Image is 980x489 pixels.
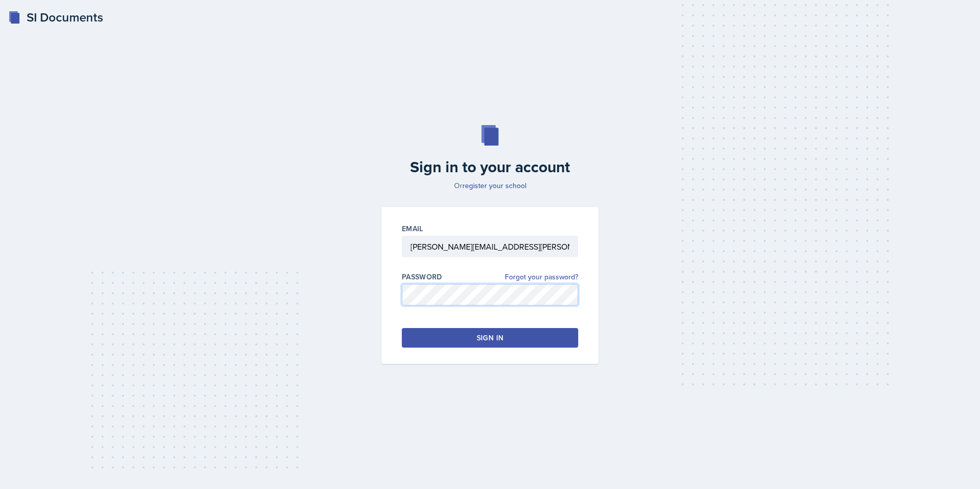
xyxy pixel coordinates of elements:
[505,272,578,282] a: Forgot your password?
[375,180,605,191] p: Or
[402,236,578,257] input: Email
[375,158,605,176] h2: Sign in to your account
[402,272,442,282] label: Password
[477,333,503,343] div: Sign in
[462,180,526,191] a: register your school
[402,223,423,234] label: Email
[402,328,578,348] button: Sign in
[8,8,103,27] a: SI Documents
